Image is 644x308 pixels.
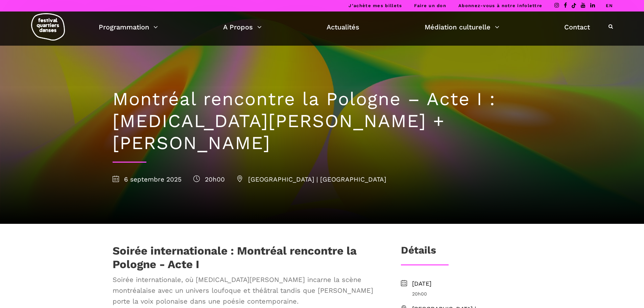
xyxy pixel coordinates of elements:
span: [GEOGRAPHIC_DATA] | [GEOGRAPHIC_DATA] [237,175,386,183]
h1: Soirée internationale : Montréal rencontre la Pologne - Acte I [113,244,379,271]
h1: Montréal rencontre la Pologne – Acte I : [MEDICAL_DATA][PERSON_NAME] + [PERSON_NAME] [113,88,532,154]
span: [DATE] [412,279,532,289]
span: Soirée internationale, où [MEDICAL_DATA][PERSON_NAME] incarne la scène montréalaise avec un unive... [113,274,379,307]
a: Actualités [327,21,359,33]
a: Médiation culturelle [425,21,499,33]
span: 6 septembre 2025 [113,175,182,183]
img: logo-fqd-med [31,13,65,41]
a: J’achète mes billets [349,3,402,8]
h3: Détails [401,244,436,261]
span: 20h00 [412,290,532,298]
a: Programmation [99,21,158,33]
a: A Propos [223,21,262,33]
a: EN [606,3,613,8]
span: 20h00 [193,175,225,183]
a: Contact [564,21,590,33]
a: Abonnez-vous à notre infolettre [458,3,542,8]
a: Faire un don [414,3,446,8]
